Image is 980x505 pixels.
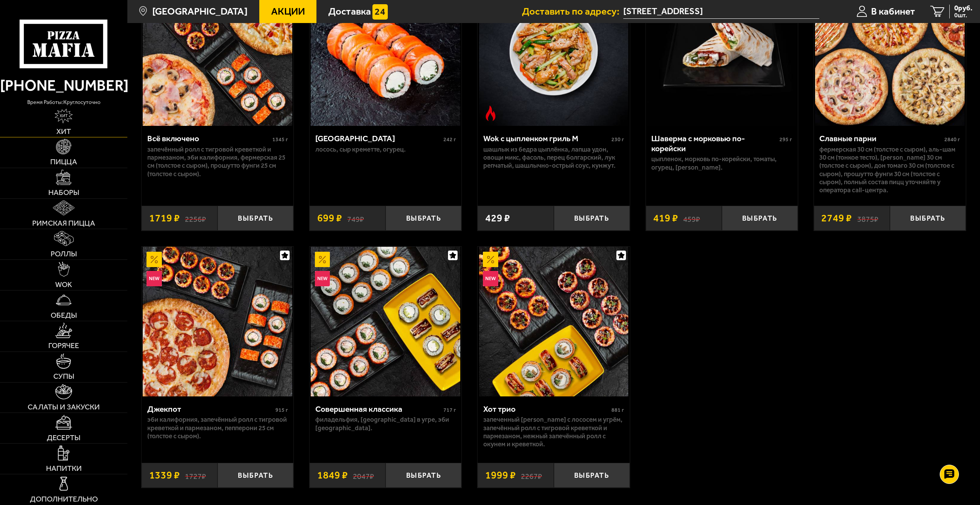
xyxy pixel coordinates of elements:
[147,252,162,267] img: Акционный
[483,106,498,121] img: Острое блюдо
[47,434,81,442] span: Десерты
[954,12,972,18] span: 0 шт.
[147,134,270,144] div: Всё включено
[217,206,293,231] button: Выбрать
[483,271,498,286] img: Новинка
[443,407,456,413] span: 717 г
[871,7,915,17] span: В кабинет
[147,404,273,414] div: Джекпот
[317,213,342,223] span: 699 ₽
[485,470,516,480] span: 1999 ₽
[522,7,623,17] span: Доставить по адресу:
[485,213,510,223] span: 429 ₽
[385,206,461,231] button: Выбрать
[315,252,330,267] img: Акционный
[55,281,72,289] span: WOK
[310,247,461,396] a: АкционныйНовинкаСовершенная классика
[653,213,678,223] span: 419 ₽
[890,206,966,231] button: Выбрать
[623,5,819,19] input: Ваш адрес доставки
[271,7,305,17] span: Акции
[46,465,82,472] span: Напитки
[611,136,624,143] span: 230 г
[50,158,77,166] span: Пицца
[142,247,293,396] a: АкционныйНовинкаДжекпот
[611,407,624,413] span: 881 г
[521,470,542,480] s: 2267 ₽
[311,247,460,396] img: Совершенная классика
[683,213,700,223] s: 459 ₽
[317,470,348,480] span: 1849 ₽
[272,136,288,143] span: 1345 г
[819,134,942,144] div: Славные парни
[315,404,441,414] div: Совершенная классика
[483,134,609,144] div: Wok с цыпленком гриль M
[328,7,371,17] span: Доставка
[48,342,79,350] span: Горячее
[483,416,624,448] p: Запеченный [PERSON_NAME] с лососем и угрём, Запечённый ролл с тигровой креветкой и пармезаном, Не...
[478,247,629,396] a: АкционныйНовинкаХот трио
[944,136,960,143] span: 2840 г
[149,213,180,223] span: 1719 ₽
[554,463,630,488] button: Выбрать
[483,252,498,267] img: Акционный
[651,155,792,172] p: цыпленок, морковь по-корейски, томаты, огурец, [PERSON_NAME].
[275,407,288,413] span: 915 г
[315,134,441,144] div: [GEOGRAPHIC_DATA]
[53,373,74,380] span: Супы
[217,463,293,488] button: Выбрать
[479,247,629,396] img: Хот трио
[48,189,79,196] span: Наборы
[56,128,71,135] span: Хит
[443,136,456,143] span: 242 г
[722,206,798,231] button: Выбрать
[315,271,330,286] img: Новинка
[651,134,777,153] div: Шаверма с морковью по-корейски
[152,7,247,17] span: [GEOGRAPHIC_DATA]
[819,145,960,195] p: Фермерская 30 см (толстое с сыром), Аль-Шам 30 см (тонкое тесто), [PERSON_NAME] 30 см (толстое с ...
[147,416,288,440] p: Эби Калифорния, Запечённый ролл с тигровой креветкой и пармезаном, Пепперони 25 см (толстое с сыр...
[385,463,461,488] button: Выбрать
[30,495,98,503] span: Дополнительно
[315,145,456,153] p: лосось, Сыр креметте, огурец.
[185,213,206,223] s: 2256 ₽
[147,145,288,178] p: Запечённый ролл с тигровой креветкой и пармезаном, Эби Калифорния, Фермерская 25 см (толстое с сы...
[554,206,630,231] button: Выбрать
[28,403,100,411] span: Салаты и закуски
[147,271,162,286] img: Новинка
[821,213,852,223] span: 2749 ₽
[51,312,77,319] span: Обеды
[347,213,364,223] s: 749 ₽
[315,416,456,432] p: Филадельфия, [GEOGRAPHIC_DATA] в угре, Эби [GEOGRAPHIC_DATA].
[779,136,792,143] span: 295 г
[32,219,95,227] span: Римская пицца
[857,213,878,223] s: 3875 ₽
[143,247,292,396] img: Джекпот
[372,4,388,20] img: 15daf4d41897b9f0e9f617042186c801.svg
[483,145,624,170] p: шашлык из бедра цыплёнка, лапша удон, овощи микс, фасоль, перец болгарский, лук репчатый, шашлычн...
[149,470,180,480] span: 1339 ₽
[51,250,77,258] span: Роллы
[954,5,972,12] span: 0 руб.
[185,470,206,480] s: 1727 ₽
[623,5,819,19] span: Ленинградская область, Всеволожский район, Заневское городское поселение, Кудрово, Австрийская ул...
[353,470,374,480] s: 2047 ₽
[483,404,609,414] div: Хот трио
